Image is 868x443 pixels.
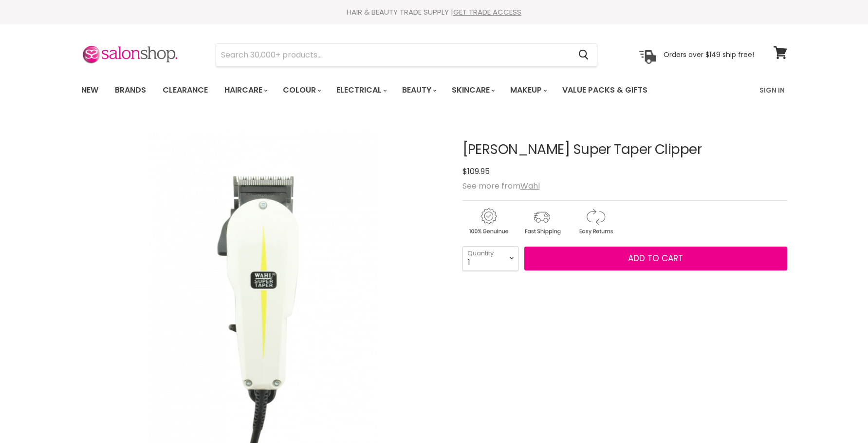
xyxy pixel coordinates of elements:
form: Product [216,43,597,67]
a: Skincare [444,80,501,100]
a: Brands [108,80,153,100]
ul: Main menu [74,76,704,104]
button: Search [571,44,597,66]
a: Makeup [503,80,553,100]
a: Wahl [520,180,540,192]
img: genuine.gif [462,207,514,236]
img: shipping.gif [516,207,568,236]
span: $109.95 [462,166,490,177]
a: Clearance [155,80,215,100]
a: Electrical [329,80,393,100]
a: Sign In [754,80,791,100]
a: Haircare [217,80,274,100]
div: HAIR & BEAUTY TRADE SUPPLY | [69,7,799,17]
img: returns.gif [570,207,621,236]
span: See more from [462,180,540,192]
select: Quantity [462,246,518,270]
a: GET TRADE ACCESS [453,7,521,17]
span: Add to cart [628,252,683,264]
input: Search [216,44,571,66]
button: Add to cart [524,247,787,271]
a: Colour [276,80,327,100]
h1: [PERSON_NAME] Super Taper Clipper [462,142,787,157]
a: New [74,80,106,100]
p: Orders over $149 ship free! [664,50,754,59]
nav: Main [69,76,799,104]
a: Beauty [395,80,443,100]
a: Value Packs & Gifts [555,80,655,100]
